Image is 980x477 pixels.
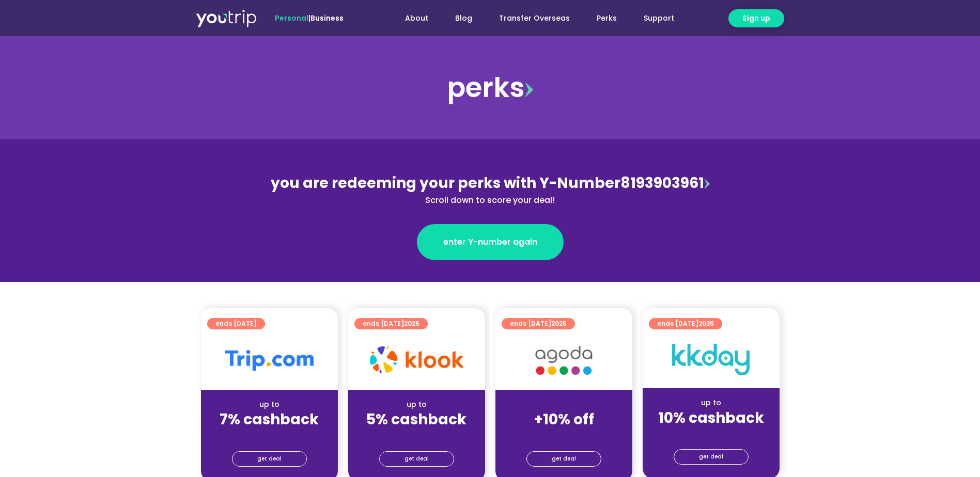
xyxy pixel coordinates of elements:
div: up to [209,399,330,410]
strong: +10% off [534,409,594,430]
a: ends [DATE]2025 [354,318,428,329]
div: Scroll down to score your deal! [266,194,714,206]
a: About [392,9,442,28]
span: ends [DATE] [510,318,567,329]
a: get deal [379,451,454,467]
span: you are redeeming your perks with Y-Number [271,173,620,193]
div: (for stays only) [651,427,771,438]
div: (for stays only) [504,429,624,440]
div: up to [356,399,477,410]
a: get deal [232,451,307,467]
a: enter Y-number again [417,224,564,260]
span: ends [DATE] [363,318,419,329]
strong: 10% cashback [658,408,764,428]
a: Transfer Overseas [486,9,583,28]
a: Sign up [728,9,784,27]
a: get deal [674,449,749,465]
a: Support [630,9,688,28]
span: | [275,13,344,23]
span: Personal [275,13,308,23]
a: get deal [526,451,601,467]
a: ends [DATE]2025 [649,318,722,329]
span: ends [DATE] [215,318,257,329]
span: get deal [699,450,723,464]
a: Business [310,13,344,23]
nav: Menu [371,9,688,28]
a: Blog [442,9,486,28]
div: up to [651,397,771,408]
span: up to [554,399,573,409]
strong: 7% cashback [220,409,319,430]
div: (for stays only) [356,429,477,440]
div: 8193903961 [266,172,714,206]
span: Sign up [742,13,770,24]
a: Perks [583,9,630,28]
span: 2025 [698,319,714,328]
a: ends [DATE] [207,318,265,329]
span: enter Y-number again [443,236,537,248]
span: get deal [405,452,429,466]
span: get deal [257,452,282,466]
span: get deal [552,452,576,466]
strong: 5% cashback [366,409,466,430]
span: 2025 [551,319,567,328]
a: ends [DATE]2025 [502,318,575,329]
span: ends [DATE] [657,318,714,329]
span: 2025 [404,319,419,328]
div: (for stays only) [209,429,330,440]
